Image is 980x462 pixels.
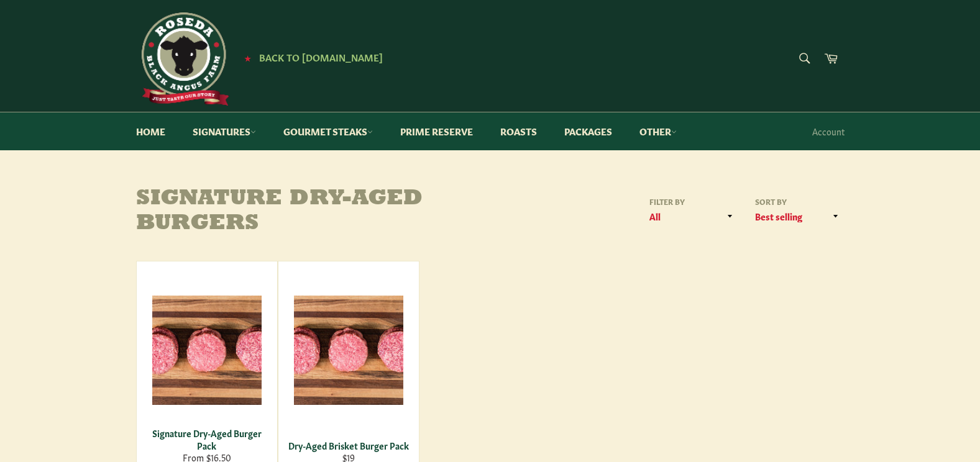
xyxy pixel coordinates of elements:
img: Dry-Aged Brisket Burger Pack [294,296,403,405]
span: ★ [244,53,251,63]
a: Roasts [488,112,549,150]
a: Packages [552,112,625,150]
label: Filter by [646,196,739,207]
span: Back to [DOMAIN_NAME] [259,50,383,63]
div: Dry-Aged Brisket Burger Pack [286,440,411,451]
a: Home [124,112,178,150]
img: Roseda Beef [136,12,229,106]
a: ★ Back to [DOMAIN_NAME] [238,53,383,63]
a: Gourmet Steaks [271,112,385,150]
img: Signature Dry-Aged Burger Pack [152,296,262,405]
a: Account [806,113,851,150]
a: Prime Reserve [388,112,485,150]
label: Sort by [751,196,845,207]
div: Signature Dry-Aged Burger Pack [144,427,269,451]
h1: Signature Dry-Aged Burgers [136,187,490,236]
a: Signatures [180,112,268,150]
a: Other [627,112,689,150]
